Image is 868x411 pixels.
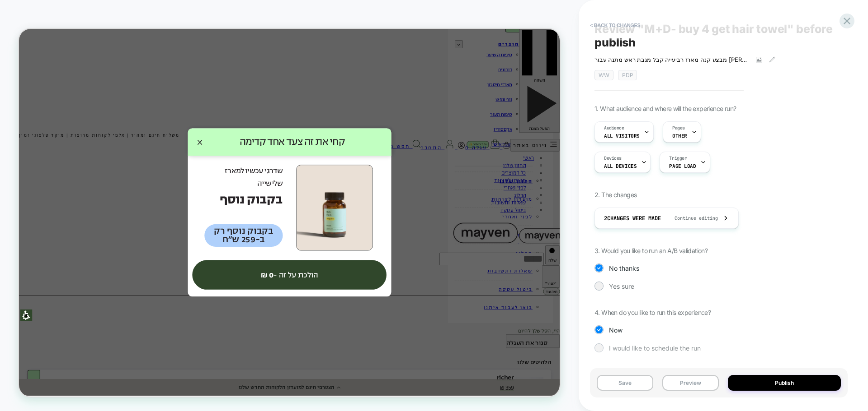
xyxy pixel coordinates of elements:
[618,70,637,80] span: pdp
[609,344,701,352] span: I would like to schedule the run
[672,133,687,139] span: OTHER
[669,155,687,162] span: Trigger
[594,70,613,80] span: WW
[604,215,661,222] span: 2 Changes were made
[669,163,696,169] span: Page Load
[594,309,711,316] span: 4. When do you like to run this experience?
[322,321,340,335] span: 0 ₪
[609,282,634,290] span: Yes sure
[665,215,718,221] span: Continue editing
[2,374,18,390] input: לפתיחה תפריט להתאמה אישית
[247,217,352,238] div: בקבוק נוסף
[604,125,624,131] span: Audience
[247,181,352,215] div: שדרגי עכשיו למארז שלישייה
[247,260,352,291] div: בקבוק נוסף רק ב-259 ש״ח
[597,375,653,391] button: Save
[594,105,736,112] span: 1. What audience and where will the experience run?
[609,326,623,334] span: Now
[662,375,719,391] button: Preview
[594,191,637,199] span: 2. The changes
[604,133,640,139] span: All Visitors
[594,56,749,63] span: מבצע קנה מארז רביעייה קבל מגבת ראש מתנה עבור [PERSON_NAME] ופול ווליום
[245,141,484,160] span: קחי את זה צעד אחד קדימה
[672,125,685,131] span: Pages
[594,22,843,49] span: Review " M+D- buy 4 get hair towel " before publish
[585,18,645,32] button: < Back to changes
[231,308,490,348] button: הולכת על זה -0 ₪
[594,247,708,254] span: 3. Would you like to run an A/B validation?
[609,264,639,272] span: No thanks
[604,163,637,169] span: ALL DEVICES
[604,155,622,162] span: Devices
[728,375,841,391] button: Publish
